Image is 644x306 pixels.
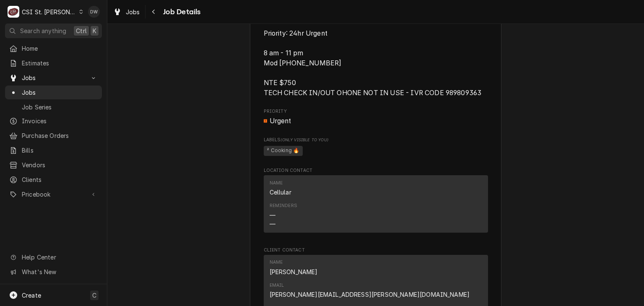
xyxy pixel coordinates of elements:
span: K [93,26,96,35]
div: Email [270,282,284,289]
span: Job Details [161,6,201,18]
span: Priority [264,116,488,126]
span: Bills [22,146,98,155]
span: Ctrl [76,26,87,35]
div: — [270,220,275,228]
span: Jobs [22,73,85,82]
button: Navigate back [147,5,161,18]
span: Help Center [22,253,97,262]
span: Home [22,44,98,53]
a: Home [5,41,102,55]
div: DW [88,6,100,18]
span: Jobs [126,8,140,16]
span: Create [22,292,41,299]
div: Reminders [270,202,297,228]
span: (Only Visible to You) [280,137,328,142]
a: Vendors [5,158,102,172]
a: Bills [5,143,102,157]
span: Jobs [22,88,98,97]
span: [object Object] [264,145,488,157]
span: Invoices [22,117,98,125]
div: Name [270,259,283,266]
span: Location Contact [264,167,488,174]
div: C [8,6,19,18]
a: Jobs [110,5,143,19]
span: C [92,291,96,300]
a: Go to What's New [5,265,102,279]
div: Email [270,282,470,299]
span: Estimates [22,59,98,67]
span: ² Cooking 🔥 [264,146,303,156]
div: Location Contact List [264,175,488,236]
span: Pricebook [22,190,85,199]
div: — [270,211,275,220]
div: CSI St. Louis's Avatar [8,6,19,18]
span: Labels [264,137,488,143]
span: Vendors [22,161,98,169]
div: Urgent [264,116,488,126]
div: Contact [264,175,488,233]
span: Client Contact [264,247,488,254]
span: Purchase Orders [22,131,98,140]
a: Invoices [5,114,102,128]
span: Job Series [22,103,98,112]
span: Clients [22,175,98,184]
div: Name [270,180,283,187]
div: Name [270,259,318,276]
div: Reminders [270,202,297,209]
div: [object Object] [264,137,488,157]
span: What's New [22,267,97,276]
div: Location Contact [264,167,488,236]
span: Priority [264,108,488,115]
a: Go to Pricebook [5,187,102,201]
div: [PERSON_NAME] [270,267,318,276]
button: Search anythingCtrlK [5,23,102,38]
a: Estimates [5,56,102,70]
a: Clients [5,173,102,187]
div: Priority [264,108,488,126]
a: Purchase Orders [5,129,102,143]
a: Job Series [5,100,102,114]
div: Cellular [270,188,291,197]
div: CSI St. [PERSON_NAME] [22,8,76,16]
div: Dyane Weber's Avatar [88,6,100,18]
div: Name [270,180,291,197]
a: Go to Jobs [5,71,102,85]
a: Go to Help Center [5,250,102,264]
a: Jobs [5,86,102,99]
a: [PERSON_NAME][EMAIL_ADDRESS][PERSON_NAME][DOMAIN_NAME] [270,291,470,298]
span: Search anything [20,26,66,35]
